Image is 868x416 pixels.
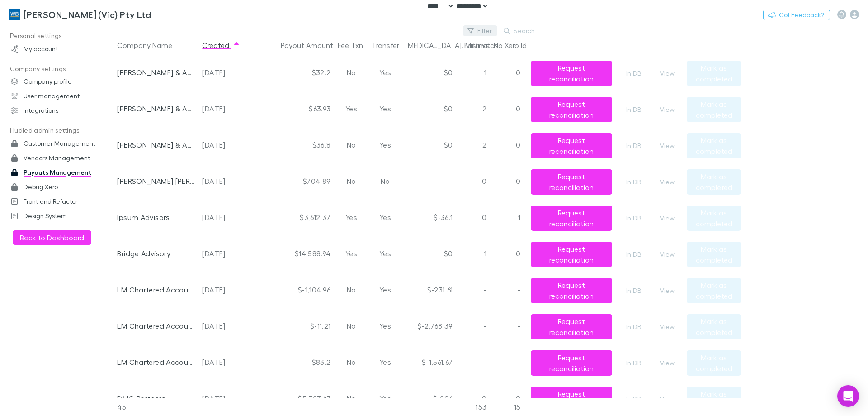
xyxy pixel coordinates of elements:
div: Yes [368,235,402,272]
button: Back to Dashboard [13,230,91,245]
div: $-1,561.67 [402,344,456,380]
button: Payout Amount [281,36,344,54]
div: No [334,308,368,344]
div: $704.89 [253,163,334,199]
button: Request reconciliation [531,61,612,86]
button: Request reconciliation [531,97,612,122]
button: Mark as completed [687,242,741,267]
a: Design System [2,209,122,223]
button: View [653,104,682,115]
button: No Xero Id [494,36,538,54]
div: $-36.1 [402,199,456,235]
div: [PERSON_NAME] & Associates Chartered Accountants [117,54,195,91]
button: Request reconciliation [531,350,612,376]
div: LM Chartered Accountants & Business Advisors [117,344,195,380]
button: View [653,68,682,79]
a: [PERSON_NAME] (Vic) Pty Ltd [4,4,156,25]
div: No [368,163,402,199]
div: $-11.21 [253,308,334,344]
div: Yes [368,91,402,127]
div: No [334,163,368,199]
div: $63.93 [253,91,334,127]
a: In DB [619,321,648,332]
a: Company profile [2,74,122,89]
button: Request reconciliation [531,133,612,158]
div: - [456,344,490,380]
button: Search [499,25,540,36]
img: William Buck (Vic) Pty Ltd's Logo [9,9,20,20]
div: Yes [368,272,402,308]
div: Yes [334,199,368,235]
div: [PERSON_NAME] [PERSON_NAME] [PERSON_NAME] Partners [117,163,195,199]
div: - [402,163,456,199]
div: 2 [456,127,490,163]
div: [PERSON_NAME] & Associates Chartered Accountants [117,127,195,163]
div: 153 [456,398,490,416]
div: 1 [456,54,490,91]
div: 1 [490,199,524,235]
div: Yes [368,344,402,380]
div: No [334,272,368,308]
button: Request reconciliation [531,242,612,267]
button: View [653,358,682,368]
div: Yes [368,308,402,344]
a: Integrations [2,103,122,118]
a: In DB [619,213,648,224]
div: - [490,344,524,380]
div: [DATE] [202,127,249,163]
button: [MEDICAL_DATA]. Mismatch [406,36,509,54]
button: View [653,177,682,187]
button: Transfer [372,36,410,54]
a: In DB [619,104,648,115]
div: $14,588.94 [253,235,334,272]
div: $0 [402,127,456,163]
div: Yes [368,54,402,91]
div: $-231.61 [402,272,456,308]
button: View [653,321,682,332]
div: - [456,308,490,344]
div: Bridge Advisory [117,235,195,272]
button: Request reconciliation [531,206,612,231]
div: $0 [402,54,456,91]
div: LM Chartered Accountants & Business Advisors [117,308,195,344]
a: Debug Xero [2,180,122,194]
p: Company settings [2,63,122,75]
a: In DB [619,68,648,79]
div: No [334,344,368,380]
div: [DATE] [202,54,249,91]
button: Filter [463,25,497,36]
button: Mark as completed [687,278,741,303]
button: Mark as completed [687,97,741,122]
h3: [PERSON_NAME] (Vic) Pty Ltd [24,9,151,20]
button: Request reconciliation [531,314,612,339]
div: - [456,272,490,308]
div: 0 [490,54,524,91]
div: $0 [402,91,456,127]
button: Mark as completed [687,387,741,412]
button: Got Feedback? [763,10,830,20]
button: Request reconciliation [531,169,612,195]
div: [DATE] [202,308,249,344]
button: Company Name [117,36,183,54]
div: 45 [117,398,198,416]
p: Personal settings [2,30,122,42]
div: $32.2 [253,54,334,91]
div: 1 [456,235,490,272]
a: Front-end Refactor [2,194,122,209]
a: In DB [619,177,648,187]
div: [DATE] [202,272,249,308]
button: Created [202,36,240,54]
button: Fail Invs [464,36,500,54]
a: User management [2,89,122,103]
a: Vendors Management [2,151,122,165]
div: 0 [456,163,490,199]
div: $83.2 [253,344,334,380]
div: Yes [368,199,402,235]
div: 0 [490,127,524,163]
button: Mark as completed [687,350,741,376]
div: 2 [456,91,490,127]
div: [DATE] [202,91,249,127]
button: View [653,213,682,224]
div: 15 [490,398,524,416]
div: [DATE] [202,344,249,380]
